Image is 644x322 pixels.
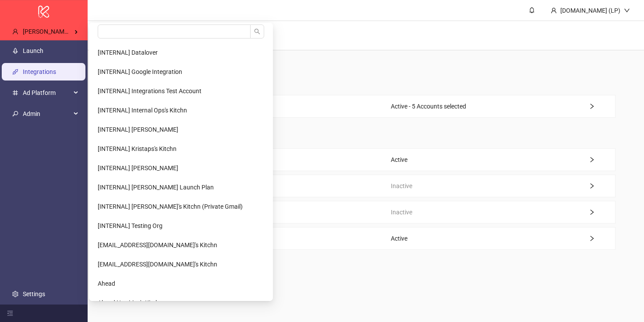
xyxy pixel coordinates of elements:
span: [PERSON_NAME] Kitchn / [PERSON_NAME] Group [23,28,159,35]
a: Settings [23,290,45,297]
span: bell [529,7,535,13]
span: [EMAIL_ADDRESS][DOMAIN_NAME]'s Kitchn [98,261,217,268]
span: user [551,7,557,14]
div: [DOMAIN_NAME] (LP) [557,6,624,15]
span: menu-fold [7,310,13,316]
a: Google DriveActiveright [116,148,616,171]
span: Inactive [391,207,412,217]
span: [INTERNAL] [PERSON_NAME] Launch Plan [98,184,214,191]
span: [EMAIL_ADDRESS][DOMAIN_NAME]'s Kitchn [98,241,217,248]
span: Active [391,234,407,243]
span: right [589,103,615,109]
span: Inactive [391,181,412,191]
span: search [254,28,260,35]
span: [INTERNAL] Kristaps's Kitchn [98,145,177,152]
span: Ahead Nutrition's Kitchn [98,299,163,306]
span: right [589,209,615,215]
span: [INTERNAL] [PERSON_NAME] [98,164,178,171]
span: right [589,235,615,241]
span: number [12,90,18,96]
a: [DOMAIN_NAME]Activeright [116,227,616,250]
span: [INTERNAL] Google Integration [98,68,182,75]
span: Ad Platform [23,84,71,101]
a: FacebookActive - 5 Accounts selectedright [116,95,616,118]
span: key [12,111,18,117]
h4: Ad Platforms [116,78,616,91]
span: user [12,28,18,35]
span: [INTERNAL] [PERSON_NAME]'s Kitchn (Private Gmail) [98,203,243,210]
span: Active - 5 Accounts selected [391,101,466,111]
h4: Asset Sources [116,132,616,144]
span: Ahead [98,280,115,287]
span: right [589,183,615,189]
span: down [624,7,630,14]
a: Integrations [23,68,56,75]
span: Admin [23,105,71,122]
a: [DOMAIN_NAME] LegacyInactiveright [116,201,616,224]
span: [INTERNAL] Integrations Test Account [98,87,202,94]
span: [INTERNAL] Datalover [98,49,158,56]
span: right [589,157,615,163]
span: [INTERNAL] Testing Org [98,222,163,229]
span: [INTERNAL] Internal Ops's Kitchn [98,107,187,114]
a: Launch [23,47,43,54]
span: [INTERNAL] [PERSON_NAME] [98,126,178,133]
a: DropboxInactiveright [116,175,616,197]
span: Active [391,155,407,164]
